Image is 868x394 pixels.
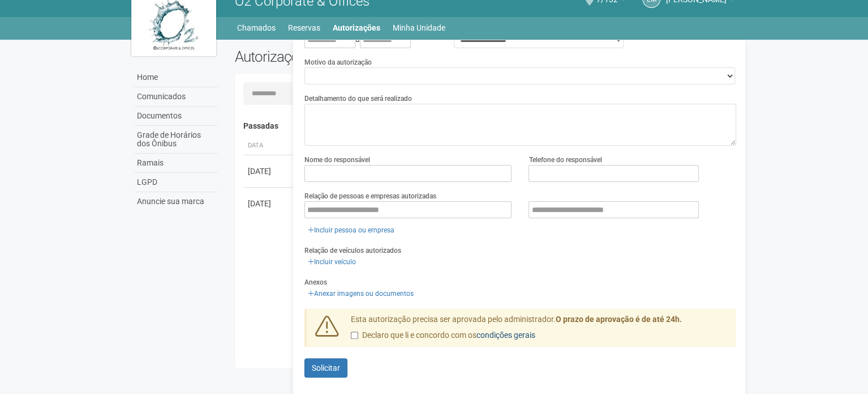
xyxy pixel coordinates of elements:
[528,155,601,165] label: Telefone do responsável
[134,173,218,192] a: LGPD
[243,122,728,130] h4: Passadas
[351,330,535,341] label: Declaro que li e concordo com os
[304,57,372,67] label: Motivo da autorização
[312,363,340,372] span: Solicitar
[304,191,436,201] label: Relação de pessoas e empresas autorizadas
[342,314,736,347] div: Esta autorização precisa ser aprovada pelo administrador.
[333,20,380,36] a: Autorizações
[134,154,218,173] a: Ramais
[556,315,682,324] strong: O prazo de aprovação é de até 24h.
[351,332,358,339] input: Declaro que li e concordo com oscondições gerais
[134,107,218,126] a: Documentos
[134,192,218,211] a: Anuncie sua marca
[304,277,327,287] label: Anexos
[235,48,477,65] h2: Autorizações
[304,245,401,256] label: Relação de veículos autorizados
[248,166,290,177] div: [DATE]
[288,20,320,36] a: Reservas
[304,358,347,378] button: Solicitar
[243,137,294,155] th: Data
[304,94,412,104] label: Detalhamento do que será realizado
[134,87,218,107] a: Comunicados
[134,126,218,154] a: Grade de Horários dos Ônibus
[304,155,370,165] label: Nome do responsável
[304,256,359,268] a: Incluir veículo
[304,224,398,236] a: Incluir pessoa ou empresa
[304,287,417,300] a: Anexar imagens ou documentos
[237,20,276,36] a: Chamados
[134,68,218,87] a: Home
[248,198,290,209] div: [DATE]
[393,20,445,36] a: Minha Unidade
[476,331,535,340] a: condições gerais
